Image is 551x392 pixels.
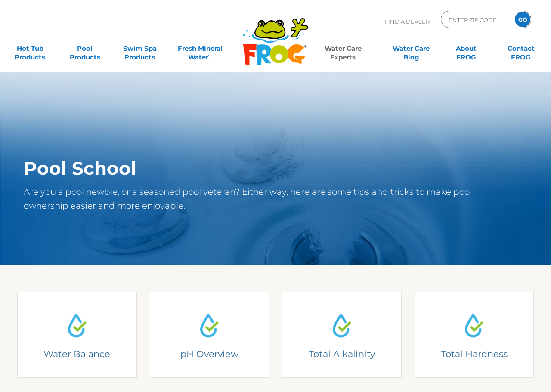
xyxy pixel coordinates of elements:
[421,348,527,360] h4: Total Hardness
[445,40,487,57] a: AboutFROG
[64,40,106,57] a: PoolProducts
[156,348,263,360] h4: pH Overview
[448,13,506,26] input: Zip Code Form
[385,11,430,32] p: Find A Dealer
[9,40,51,57] a: Hot TubProducts
[326,309,358,341] img: Water Drop Icon
[458,309,490,341] img: Water Drop Icon
[17,292,137,378] a: Water Drop IconWater BalanceUnderstanding Water BalanceThere are two basic elements to pool chemi...
[308,40,378,57] a: Water CareExperts
[118,40,161,57] a: Swim SpaProducts
[24,185,487,213] p: Are you a pool newbie, or a seasoned pool veteran? Either way, here are some tips and tricks to m...
[24,348,130,360] h4: Water Balance
[415,292,534,378] a: Water Drop IconTotal HardnessTotal HardnessIdeal Calcium Hardness Range for Pools: 150-400ppm
[288,348,395,360] h4: Total Alkalinity
[173,40,227,57] a: Fresh MineralWater∞
[390,40,433,57] a: Water CareBlog
[24,158,487,179] h1: Pool School
[193,309,225,341] img: Water Drop Icon
[515,12,530,27] input: GO
[208,52,212,58] sup: ∞
[500,40,542,57] a: ContactFROG
[282,292,402,378] a: Water Drop IconTotal AlkalinityTotal AlkalinityIdeal Total Alkalinity Range for Pools: 80-120 ppm
[150,292,269,378] a: Water Drop IconpH OverviewpH OverviewThe optimal pH range for your pool is 7.2-7.8.
[61,309,93,341] img: Water Drop Icon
